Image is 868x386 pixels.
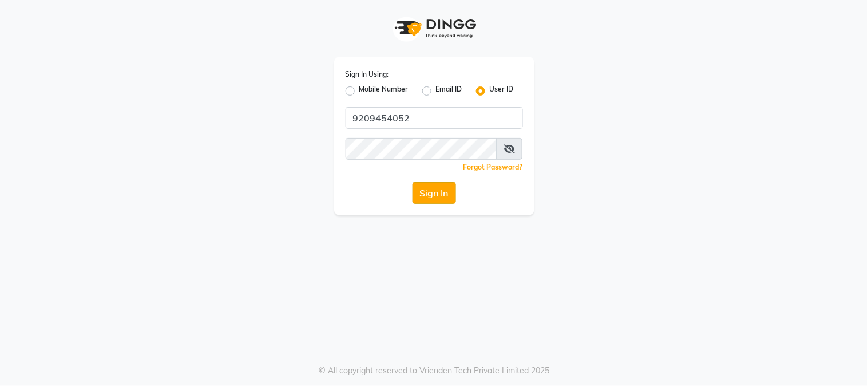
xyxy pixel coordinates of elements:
label: Sign In Using: [346,69,389,80]
a: Forgot Password? [463,163,523,171]
label: Email ID [436,84,462,98]
label: User ID [490,84,514,98]
input: Username [346,107,523,129]
button: Sign In [413,182,456,204]
input: Username [346,138,497,160]
img: logo1.svg [389,11,480,45]
label: Mobile Number [359,84,409,98]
